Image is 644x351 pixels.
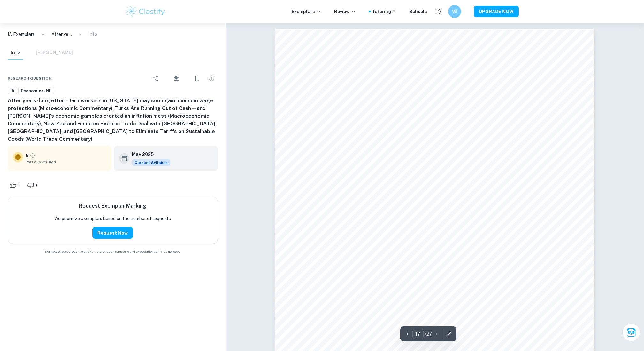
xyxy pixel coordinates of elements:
[432,6,443,17] button: Help and Feedback
[425,331,432,338] p: / 27
[33,182,42,189] span: 0
[51,31,72,38] p: After years-long effort, farmworkers in [US_STATE] may soon gain minimum wage protections (Microe...
[372,8,396,15] a: Tutoring
[79,202,146,210] h6: Request Exemplar Marking
[8,87,17,95] a: IA
[622,323,640,341] button: Ask Clai
[19,88,54,94] span: Economics-HL
[132,151,165,158] h6: May 2025
[8,76,52,81] span: Research question
[26,159,106,165] span: Partially verified
[191,72,204,85] div: Bookmark
[132,159,170,166] span: Current Syllabus
[292,8,321,15] p: Exemplars
[30,153,35,158] a: Grade partially verified
[163,70,190,87] div: Download
[448,5,461,18] button: WI
[18,87,54,95] a: Economics-HL
[451,8,458,15] h6: WI
[8,31,35,38] a: IA Exemplars
[8,46,23,60] button: Info
[92,227,133,239] button: Request Now
[132,159,170,166] div: This exemplar is based on the current syllabus. Feel free to refer to it for inspiration/ideas wh...
[8,97,218,143] h6: After years-long effort, farmworkers in [US_STATE] may soon gain minimum wage protections (Microe...
[26,180,42,190] div: Dislike
[125,5,166,18] img: Clastify logo
[409,8,427,15] a: Schools
[334,8,356,15] p: Review
[88,31,97,38] p: Info
[205,72,218,85] div: Report issue
[474,6,519,17] button: UPGRADE NOW
[8,180,24,190] div: Like
[26,152,28,159] p: 6
[8,88,17,94] span: IA
[8,249,218,254] span: Example of past student work. For reference on structure and expectations only. Do not copy.
[149,72,162,85] div: Share
[15,182,24,189] span: 0
[54,215,171,222] p: We prioritize exemplars based on the number of requests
